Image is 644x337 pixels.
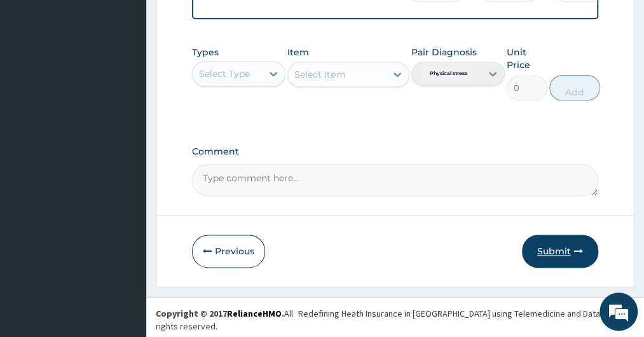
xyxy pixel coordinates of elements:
[298,307,634,320] div: Redefining Heath Insurance in [GEOGRAPHIC_DATA] using Telemedicine and Data Science!
[192,235,265,268] button: Previous
[74,93,175,221] span: We're online!
[24,64,51,95] img: d_794563401_company_1708531726252_794563401
[192,146,598,157] label: Comment
[507,46,547,71] label: Unit Price
[549,75,600,100] button: Add
[522,235,598,268] button: Submit
[287,46,309,58] label: Item
[227,308,282,319] a: RelianceHMO
[209,6,239,37] div: Minimize live chat window
[199,67,250,80] div: Select Type
[66,71,214,88] div: Chat with us now
[6,212,242,257] textarea: Type your message and hit 'Enter'
[192,47,219,58] label: Types
[156,308,284,319] strong: Copyright © 2017 .
[411,46,477,58] label: Pair Diagnosis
